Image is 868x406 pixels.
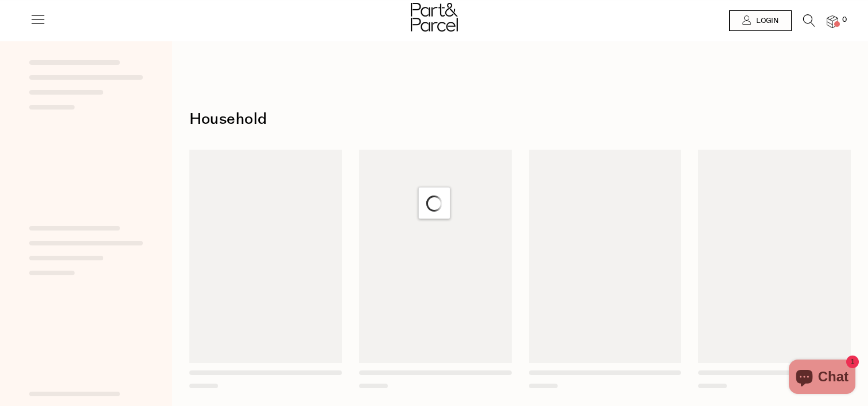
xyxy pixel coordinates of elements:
img: Part&Parcel [411,3,458,32]
a: Login [729,10,792,31]
span: Login [753,16,779,26]
span: 0 [839,15,850,25]
h1: Household [189,106,851,132]
a: 0 [827,15,838,28]
inbox-online-store-chat: Shopify online store chat [785,360,859,397]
